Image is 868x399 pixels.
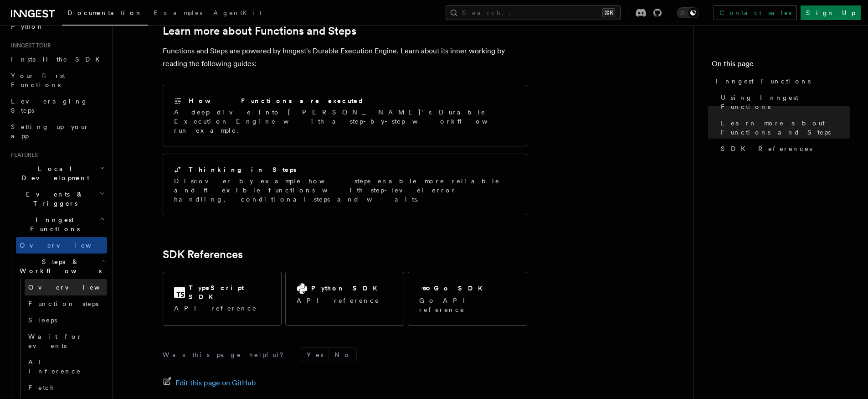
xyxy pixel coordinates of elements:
[11,56,105,63] span: Install the SDK
[28,358,81,375] span: AI Inference
[602,8,615,17] kbd: ⌘K
[163,272,282,326] a: TypeScript SDKAPI reference
[189,96,365,105] h2: How Functions are executed
[712,58,850,73] h4: On this page
[163,85,527,146] a: How Functions are executedA deep dive into [PERSON_NAME]'s Durable Execution Engine with a step-b...
[25,295,107,312] a: Function steps
[208,3,267,25] a: AgentKit
[297,296,383,305] p: API reference
[7,164,99,182] span: Local Development
[25,328,107,354] a: Wait for events
[7,93,107,119] a: Leveraging Steps
[163,350,290,359] p: Was this page helpful?
[67,9,143,16] span: Documentation
[189,283,270,301] h2: TypeScript SDK
[7,186,107,212] button: Events & Triggers
[189,165,297,174] h2: Thinking in Steps
[28,316,57,324] span: Sleeps
[28,333,82,349] span: Wait for events
[154,9,202,16] span: Examples
[721,144,812,153] span: SDK References
[721,93,850,111] span: Using Inngest Functions
[329,348,356,362] button: No
[28,300,98,307] span: Function steps
[163,45,527,70] p: Functions and Steps are powered by Inngest's Durable Execution Engine. Learn about its inner work...
[20,242,113,249] span: Overview
[721,119,850,137] span: Learn more about Functions and Steps
[712,73,850,89] a: Inngest Functions
[301,348,329,362] button: Yes
[714,5,797,20] a: Contact sales
[175,377,256,389] span: Edit this page on GitHub
[11,98,88,114] span: Leveraging Steps
[28,284,122,291] span: Overview
[434,284,488,293] h2: Go SDK
[163,25,356,37] a: Learn more about Functions and Steps
[7,151,38,159] span: Features
[148,3,208,25] a: Examples
[25,354,107,379] a: AI Inference
[11,123,89,140] span: Setting up your app
[25,279,107,295] a: Overview
[7,161,107,186] button: Local Development
[163,154,527,215] a: Thinking in StepsDiscover by example how steps enable more reliable and flexible functions with s...
[7,215,98,233] span: Inngest Functions
[25,379,107,396] a: Fetch
[311,284,383,293] h2: Python SDK
[715,77,811,86] span: Inngest Functions
[7,18,107,35] a: Python
[446,5,621,20] button: Search...⌘K
[7,212,107,237] button: Inngest Functions
[7,51,107,67] a: Install the SDK
[801,5,861,20] a: Sign Up
[28,384,55,391] span: Fetch
[11,23,44,30] span: Python
[174,304,270,313] p: API reference
[419,296,515,314] p: Go API reference
[163,248,243,261] a: SDK References
[174,108,516,135] p: A deep dive into [PERSON_NAME]'s Durable Execution Engine with a step-by-step workflow run example.
[213,9,262,16] span: AgentKit
[7,42,51,49] span: Inngest tour
[11,72,65,88] span: Your first Functions
[717,140,850,157] a: SDK References
[174,176,516,204] p: Discover by example how steps enable more reliable and flexible functions with step-level error h...
[7,67,107,93] a: Your first Functions
[408,272,527,326] a: Go SDKGo API reference
[16,254,107,279] button: Steps & Workflows
[7,119,107,144] a: Setting up your app
[717,89,850,115] a: Using Inngest Functions
[62,3,148,26] a: Documentation
[7,190,99,208] span: Events & Triggers
[285,272,404,326] a: Python SDKAPI reference
[16,237,107,254] a: Overview
[163,377,256,389] a: Edit this page on GitHub
[25,312,107,328] a: Sleeps
[677,7,699,18] button: Toggle dark mode
[16,257,102,275] span: Steps & Workflows
[717,115,850,140] a: Learn more about Functions and Steps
